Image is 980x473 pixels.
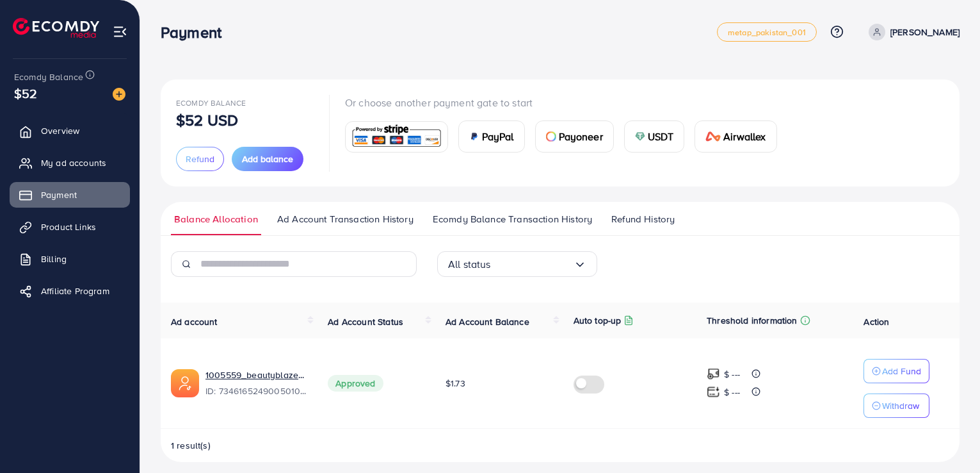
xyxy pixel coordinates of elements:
a: cardPayoneer [535,120,614,153]
span: Payoneer [559,129,603,144]
iframe: Chat [926,415,970,463]
span: Refund [186,153,214,165]
a: Billing [10,246,130,272]
div: Search for option [437,251,597,277]
span: Ad Account Status [328,315,403,328]
span: PayPal [482,129,514,144]
button: Add balance [232,147,303,171]
a: [PERSON_NAME] [864,24,960,40]
span: ID: 7346165249005010945 [205,385,307,397]
img: card [546,131,556,142]
span: Ad Account Balance [446,315,529,328]
a: card [345,121,448,153]
img: ic-ads-acc.e4c84228.svg [171,369,199,397]
button: Add Fund [864,359,929,383]
span: metap_pakistan_001 [728,28,806,37]
p: $ --- [724,367,740,382]
span: Product Links [41,220,96,233]
a: My ad accounts [10,150,130,176]
span: $1.73 [446,377,465,390]
span: All status [448,254,491,274]
a: cardUSDT [624,120,685,153]
img: card [635,131,645,142]
span: Ecomdy Balance Transaction History [433,212,592,226]
span: $52 [14,84,37,103]
span: Refund History [611,212,675,226]
button: Refund [176,147,224,171]
span: Billing [41,253,67,265]
img: card [469,131,479,142]
img: logo [13,18,99,38]
span: Ecomdy Balance [14,71,83,83]
span: Approved [328,375,383,392]
p: Or choose another payment gate to start [345,95,787,110]
a: Payment [10,182,130,208]
p: Threshold information [707,313,797,328]
img: card [349,123,444,151]
p: $52 USD [176,112,238,128]
span: Overview [41,124,79,137]
p: Auto top-up [574,313,622,328]
p: Add Fund [882,363,921,379]
span: Airwallex [723,129,766,144]
p: $ --- [724,385,740,400]
div: <span class='underline'>1005559_beautyblaze_1710412408118</span></br>7346165249005010945 [205,369,307,398]
img: menu [113,24,127,39]
span: Balance Allocation [174,212,258,226]
img: top-up amount [707,385,720,399]
span: Ecomdy Balance [176,97,246,108]
span: Affiliate Program [41,285,109,297]
span: USDT [648,129,674,144]
input: Search for option [491,254,574,274]
span: Ad Account Transaction History [277,212,414,226]
span: Action [864,315,889,328]
span: Ad account [171,315,218,328]
img: card [705,131,721,142]
a: cardAirwallex [695,120,776,153]
h3: Payment [161,23,232,42]
span: My ad accounts [41,156,106,169]
a: 1005559_beautyblaze_1710412408118 [205,369,307,381]
p: Withdraw [882,398,919,413]
button: Withdraw [864,394,929,418]
img: top-up amount [707,367,720,381]
a: cardPayPal [458,120,525,153]
p: [PERSON_NAME] [890,24,960,40]
a: Affiliate Program [10,278,130,304]
a: Product Links [10,214,130,240]
span: 1 result(s) [171,439,211,452]
span: Payment [41,188,77,201]
span: Add balance [242,153,293,165]
a: metap_pakistan_001 [717,22,817,42]
img: image [113,88,125,101]
a: Overview [10,118,130,144]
